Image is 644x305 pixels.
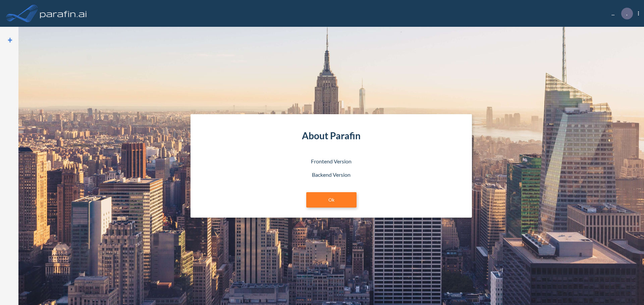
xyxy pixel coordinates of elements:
div: ... [601,8,639,19]
img: logo [39,7,88,20]
p: Backend Version [302,171,361,179]
p: . [626,10,628,16]
a: Ok [306,192,357,208]
h4: About Parafin [302,130,361,142]
p: Frontend Version [302,157,361,165]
